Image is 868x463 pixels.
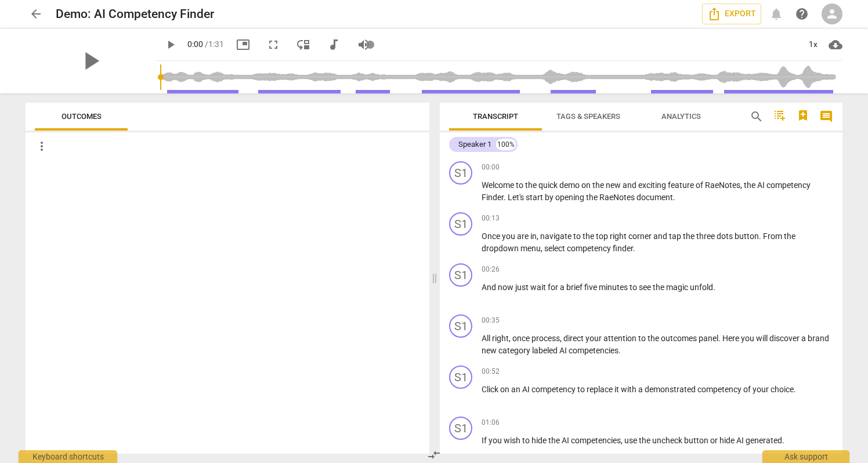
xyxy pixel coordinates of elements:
[717,231,735,241] span: dots
[718,334,722,343] span: .
[482,346,498,355] span: new
[762,450,849,463] div: Ask support
[744,180,757,190] span: the
[606,180,623,190] span: new
[517,231,530,241] span: are
[548,436,562,445] span: the
[610,231,628,241] span: right
[525,180,538,190] span: the
[327,38,341,52] span: audiotrack
[801,334,808,343] span: a
[522,385,531,394] span: AI
[482,367,500,377] span: 00:52
[473,112,518,121] span: Transcript
[633,244,635,253] span: .
[638,385,645,394] span: a
[526,193,545,202] span: start
[653,283,666,292] span: the
[449,263,472,287] div: Change speaker
[559,180,581,190] span: demo
[353,34,374,55] button: Volume
[498,283,515,292] span: now
[296,38,310,52] span: move_down
[449,417,472,440] div: Change speaker
[482,436,489,445] span: If
[825,7,839,21] span: person
[357,38,371,52] span: volume_up
[639,436,652,445] span: the
[599,283,630,292] span: minutes
[735,231,759,241] span: button
[482,334,492,343] span: All
[759,231,763,241] span: .
[489,436,504,445] span: you
[504,193,508,202] span: .
[702,3,761,24] button: Export
[567,244,613,253] span: competency
[713,283,715,292] span: .
[482,180,516,190] span: Welcome
[571,436,621,445] span: competencies
[266,38,280,52] span: fullscreen
[205,39,224,49] span: / 1:31
[559,346,569,355] span: AI
[522,436,531,445] span: to
[482,244,520,253] span: dropdown
[569,346,619,355] span: competencies
[757,180,766,190] span: AI
[621,385,638,394] span: with
[817,107,836,126] button: Show/Hide comments
[614,385,621,394] span: it
[566,283,584,292] span: brief
[743,385,753,394] span: of
[603,334,638,343] span: attention
[482,162,500,172] span: 00:00
[544,244,567,253] span: select
[621,436,624,445] span: ,
[482,265,500,274] span: 00:26
[592,180,606,190] span: the
[236,38,250,52] span: picture_in_picture
[482,214,500,223] span: 00:13
[638,334,648,343] span: to
[29,7,43,21] span: arrow_back
[560,283,566,292] span: a
[705,180,740,190] span: RaeNotes
[697,385,743,394] span: competency
[585,334,603,343] span: your
[771,107,789,126] button: Add TOC
[577,385,587,394] span: to
[449,161,472,185] div: Change speaker
[699,334,718,343] span: panel
[233,34,254,55] button: Picture in picture
[449,314,472,338] div: Change speaker
[746,436,782,445] span: generated
[661,112,701,121] span: Analytics
[753,385,771,394] span: your
[540,231,573,241] span: navigate
[802,35,824,54] div: 1x
[736,436,746,445] span: AI
[690,283,713,292] span: unfold
[808,334,829,343] span: brand
[62,112,102,121] span: Outcomes
[482,231,502,241] span: Once
[707,7,756,21] span: Export
[516,180,525,190] span: to
[427,448,441,462] span: compare_arrows
[763,231,784,241] span: From
[482,283,498,292] span: And
[673,193,675,202] span: .
[511,385,522,394] span: an
[638,180,668,190] span: exciting
[696,180,705,190] span: of
[482,418,500,428] span: 01:06
[581,180,592,190] span: on
[563,334,585,343] span: direct
[75,46,106,76] span: play_arrow
[648,334,661,343] span: the
[791,3,812,24] a: Help
[531,436,548,445] span: hide
[500,385,511,394] span: on
[771,385,794,394] span: choice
